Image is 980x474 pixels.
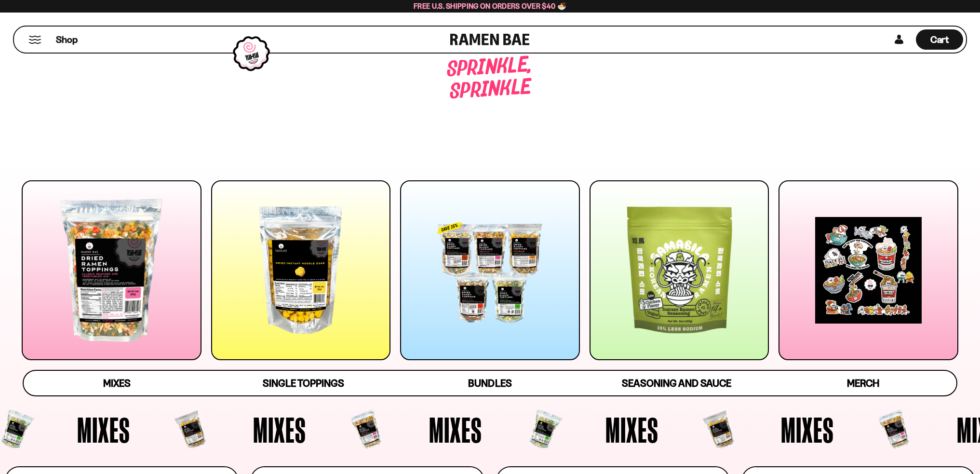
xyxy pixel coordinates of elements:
[77,412,130,447] span: Mixes
[263,377,344,389] span: Single Toppings
[847,377,879,389] span: Merch
[414,1,566,11] span: Free U.S. Shipping on Orders over $40 🍜
[468,377,511,389] span: Bundles
[605,412,658,447] span: Mixes
[770,371,956,395] a: Merch
[397,371,583,395] a: Bundles
[103,377,131,389] span: Mixes
[916,27,963,53] a: Cart
[56,29,78,50] a: Shop
[56,33,78,46] span: Shop
[930,34,949,45] span: Cart
[781,412,834,447] span: Mixes
[583,371,770,395] a: Seasoning and Sauce
[429,412,482,447] span: Mixes
[210,371,397,395] a: Single Toppings
[622,377,731,389] span: Seasoning and Sauce
[28,36,41,44] button: Mobile Menu Trigger
[253,412,306,447] span: Mixes
[24,371,210,395] a: Mixes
